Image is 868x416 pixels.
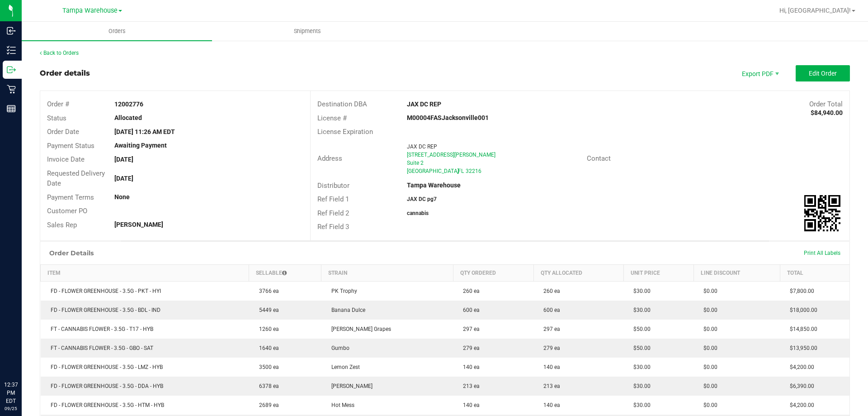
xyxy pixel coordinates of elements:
[114,142,167,149] strong: Awaiting Payment
[317,182,349,190] span: Distributor
[282,27,333,35] span: Shipments
[539,345,560,351] span: 279 ea
[317,114,347,122] span: License #
[7,65,16,74] inline-svg: Outbound
[255,402,279,408] span: 2689 ea
[458,345,480,351] span: 279 ea
[539,383,560,389] span: 213 ea
[255,326,279,332] span: 1260 ea
[732,65,787,81] span: Export PDF
[7,26,16,35] inline-svg: Inbound
[46,364,163,370] span: FD - FLOWER GREENHOUSE - 3.5G - LMZ - HYB
[458,288,480,294] span: 260 ea
[623,264,693,281] th: Unit Price
[114,175,133,182] strong: [DATE]
[785,288,814,294] span: $7,800.00
[539,364,560,370] span: 140 ea
[458,168,464,174] span: FL
[4,405,18,412] p: 09/25
[317,100,367,108] span: Destination DBA
[47,207,87,215] span: Customer PO
[809,70,837,77] span: Edit Order
[699,288,717,294] span: $0.00
[458,326,480,332] span: 297 ea
[47,193,94,201] span: Payment Terms
[62,7,118,14] span: Tampa Warehouse
[796,65,850,81] button: Edit Order
[785,345,817,351] span: $13,950.00
[811,109,843,116] strong: $84,940.00
[407,160,424,166] span: Suite 2
[327,402,354,408] span: Hot Mess
[407,196,437,202] strong: JAX DC pg7
[114,221,163,228] strong: [PERSON_NAME]
[458,307,480,313] span: 600 ea
[693,264,780,281] th: Line Discount
[7,104,16,113] inline-svg: Reports
[539,402,560,408] span: 140 ea
[212,22,402,41] a: Shipments
[809,100,843,108] span: Order Total
[457,168,458,174] span: ,
[785,364,814,370] span: $4,200.00
[41,264,249,281] th: Item
[327,288,357,294] span: PK Trophy
[699,402,717,408] span: $0.00
[407,210,429,216] strong: cannabis
[458,402,480,408] span: 140 ea
[249,264,321,281] th: Sellable
[327,307,365,313] span: Banana Dulce
[785,383,814,389] span: $6,390.00
[785,326,817,332] span: $14,850.00
[255,345,279,351] span: 1640 ea
[407,100,441,108] strong: JAX DC REP
[49,249,94,257] h1: Order Details
[255,364,279,370] span: 3500 ea
[46,345,153,351] span: FT - CANNABIS FLOWER - 3.5G - GBO - SAT
[4,381,18,405] p: 12:37 PM EDT
[629,326,651,332] span: $50.00
[780,264,849,281] th: Total
[539,288,560,294] span: 260 ea
[458,383,480,389] span: 213 ea
[46,326,153,332] span: FT - CANNABIS FLOWER - 3.5G - T17 - HYB
[96,27,138,35] span: Orders
[327,364,360,370] span: Lemon Zest
[47,142,94,150] span: Payment Status
[699,364,717,370] span: $0.00
[47,128,79,136] span: Order Date
[453,264,533,281] th: Qty Ordered
[47,100,69,108] span: Order #
[779,7,851,14] span: Hi, [GEOGRAPHIC_DATA]!
[699,326,717,332] span: $0.00
[7,46,16,55] inline-svg: Inventory
[317,223,349,231] span: Ref Field 3
[255,383,279,389] span: 6378 ea
[629,402,651,408] span: $30.00
[22,22,212,41] a: Orders
[785,402,814,408] span: $4,200.00
[47,221,77,229] span: Sales Rep
[114,114,142,121] strong: Allocated
[47,169,105,188] span: Requested Delivery Date
[114,193,130,201] strong: None
[629,364,651,370] span: $30.00
[629,383,651,389] span: $30.00
[327,345,349,351] span: Gumbo
[40,50,79,56] a: Back to Orders
[255,288,279,294] span: 3766 ea
[317,195,349,203] span: Ref Field 1
[47,155,85,163] span: Invoice Date
[407,143,437,150] span: JAX DC REP
[255,307,279,313] span: 5449 ea
[46,288,161,294] span: FD - FLOWER GREENHOUSE - 3.5G - PKT - HYI
[114,156,133,163] strong: [DATE]
[321,264,453,281] th: Strain
[114,128,175,135] strong: [DATE] 11:26 AM EDT
[46,307,160,313] span: FD - FLOWER GREENHOUSE - 3.5G - BDL - IND
[407,152,495,158] span: [STREET_ADDRESS][PERSON_NAME]
[466,168,481,174] span: 32216
[533,264,623,281] th: Qty Allocated
[407,114,489,121] strong: M00004FASJacksonville001
[9,344,36,371] iframe: Resource center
